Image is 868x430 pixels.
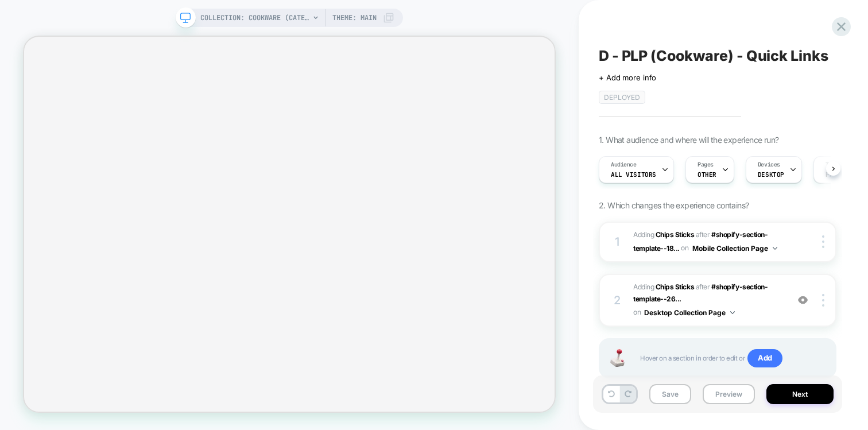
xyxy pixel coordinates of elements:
[766,384,834,404] button: Next
[599,91,645,104] span: Deployed
[758,171,784,179] span: DESKTOP
[822,235,824,248] img: close
[703,384,755,404] button: Preview
[697,161,714,169] span: Pages
[826,161,848,169] span: Trigger
[758,161,780,169] span: Devices
[697,171,716,179] span: OTHER
[640,349,824,367] span: Hover on a section in order to edit or
[826,171,859,179] span: Page Load
[773,247,777,250] img: down arrow
[692,241,777,255] button: Mobile Collection Page
[599,200,749,210] span: 2. Which changes the experience contains?
[599,47,828,64] span: D - PLP (Cookware) - Quick Links
[332,9,377,27] span: Theme: MAIN
[747,349,782,367] span: Add
[656,230,694,239] b: Chips Sticks
[633,230,694,239] span: Adding
[599,73,656,82] span: + Add more info
[611,171,656,179] span: All Visitors
[611,161,637,169] span: Audience
[644,305,735,320] button: Desktop Collection Page
[611,231,623,252] div: 1
[822,294,824,307] img: close
[696,230,710,239] span: AFTER
[633,282,694,291] span: Adding
[696,282,710,291] span: AFTER
[200,9,309,27] span: COLLECTION: Cookware (Category)
[681,242,688,254] span: on
[633,306,641,319] span: on
[606,349,629,367] img: Joystick
[656,282,694,291] b: Chips Sticks
[798,295,808,305] img: crossed eye
[730,311,735,314] img: down arrow
[599,135,778,145] span: 1. What audience and where will the experience run?
[649,384,691,404] button: Save
[611,290,623,311] div: 2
